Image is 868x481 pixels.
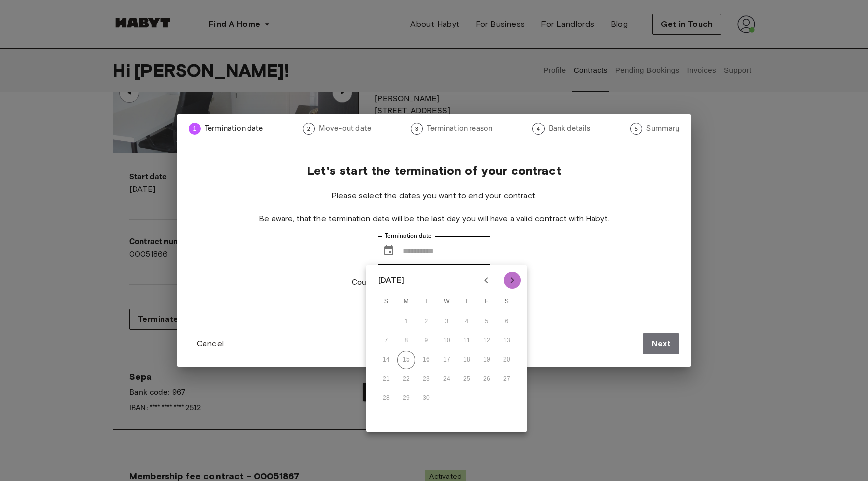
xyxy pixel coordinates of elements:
[498,292,516,312] span: Saturday
[635,126,638,132] text: 5
[549,123,591,134] span: Bank details
[478,272,495,289] button: Previous month
[331,190,537,201] span: Please select the dates you want to end your contract.
[438,292,456,312] span: Wednesday
[205,123,263,134] span: Termination date
[427,123,492,134] span: Termination reason
[379,240,399,261] button: Choose date
[504,272,521,289] button: Next month
[646,123,679,134] span: Summary
[197,338,224,350] span: Cancel
[319,123,371,134] span: Move-out date
[378,274,404,286] div: [DATE]
[415,126,418,132] text: 3
[189,334,232,354] button: Cancel
[385,232,432,240] label: Termination date
[193,125,197,132] text: 1
[377,292,395,312] span: Sunday
[536,126,539,132] text: 4
[417,292,436,312] span: Tuesday
[397,292,415,312] span: Monday
[478,292,496,312] span: Friday
[259,213,609,224] span: Be aware, that the termination date will be the last day you will have a valid contract with Habyt.
[458,292,476,312] span: Thursday
[307,126,310,132] text: 2
[307,163,561,178] span: Let's start the termination of your contract
[352,277,516,289] p: Couldn't find a suitable date of termination?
